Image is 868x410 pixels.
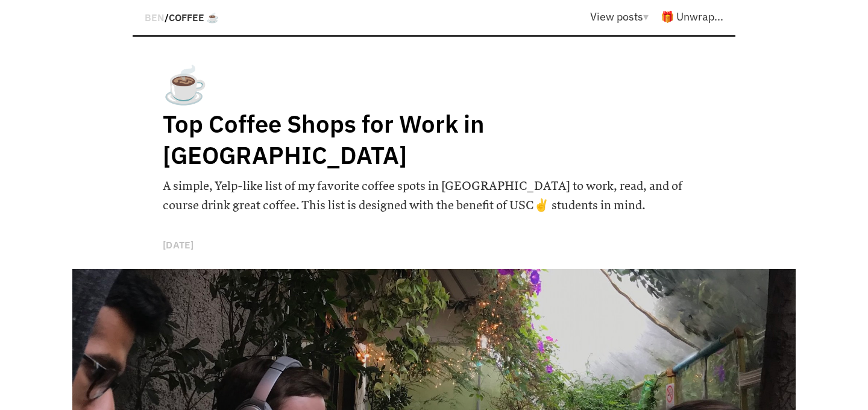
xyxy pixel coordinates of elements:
[163,233,705,256] p: [DATE]
[661,10,723,24] a: 🎁 Unwrap...
[145,11,165,24] a: BEN
[163,60,705,108] h1: ☕️
[590,10,661,24] a: View posts
[643,10,649,24] span: ▾
[145,6,219,28] div: /
[169,11,219,24] a: Coffee ☕️
[163,108,615,171] h1: Top Coffee Shops for Work in [GEOGRAPHIC_DATA]
[163,177,705,215] h6: A simple, Yelp-like list of my favorite coffee spots in [GEOGRAPHIC_DATA] to work, read, and of c...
